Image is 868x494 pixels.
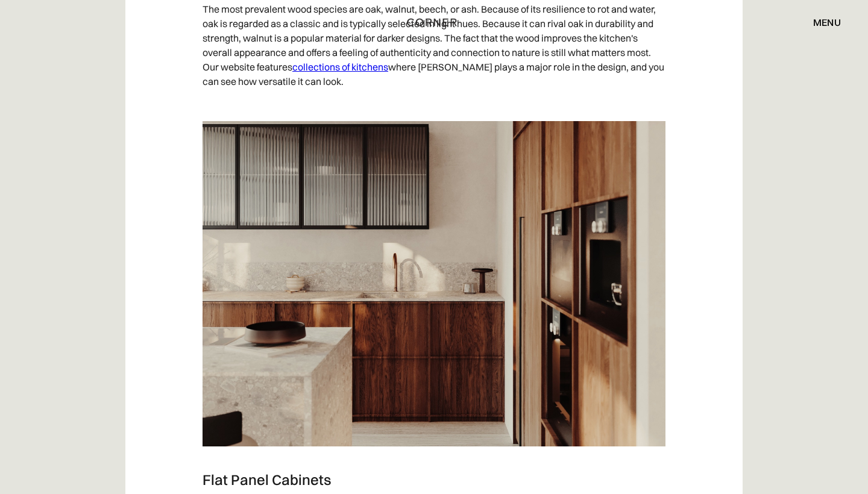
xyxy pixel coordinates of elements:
h3: Flat Panel Cabinets [203,471,665,489]
div: menu [801,12,841,33]
img: A kitchen corner with a kitchen island on the right, base and wall cabinets in the background and... [203,121,665,446]
div: menu [813,17,841,27]
a: collections of kitchens [292,61,388,73]
a: home [397,14,471,30]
